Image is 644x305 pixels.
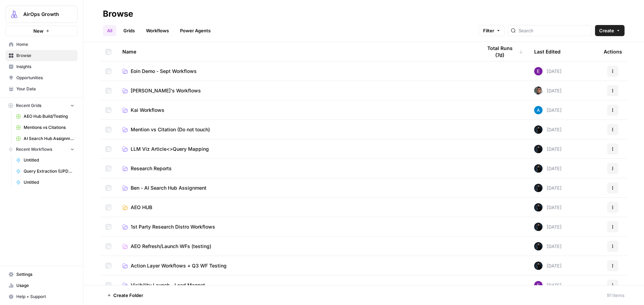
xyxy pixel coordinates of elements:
div: Actions [604,42,622,61]
span: AI Search Hub Assignments [24,135,74,142]
span: Eoin Demo - Sept Workflows [131,68,197,75]
div: [DATE] [534,106,562,114]
div: Browse [103,8,133,19]
div: [DATE] [534,67,562,75]
span: Ben - AI Search Hub Assignment [131,184,206,191]
button: Recent Workflows [6,144,78,155]
span: Home [16,41,74,48]
a: AEO Hub Build/Testing [13,111,78,122]
img: u93l1oyz1g39q1i4vkrv6vz0p6p4 [534,86,543,95]
span: Help + Support [16,294,74,300]
span: 1st Party Research Distro Workflows [131,223,215,230]
span: Create Folder [113,292,143,299]
a: Action Layer Workflows + Q3 WF Testing [122,262,471,269]
div: [DATE] [534,145,562,153]
div: [DATE] [534,86,562,95]
div: [DATE] [534,125,562,134]
a: Query Extraction (UPDATES EXISTING RECORD - Do not alter) [13,166,78,177]
a: Home [6,39,78,50]
a: Usage [6,280,78,291]
img: tb834r7wcu795hwbtepf06oxpmnl [534,67,543,75]
img: mae98n22be7w2flmvint2g1h8u9g [534,184,543,192]
div: Total Runs (7d) [482,42,523,61]
img: AirOps Growth Logo [8,8,21,20]
span: Mention vs Citation (Do not touch) [131,126,210,133]
a: Eoin Demo - Sept Workflows [122,68,471,75]
a: Insights [6,61,78,72]
div: [DATE] [534,281,562,289]
span: Recent Grids [16,102,41,109]
span: [PERSON_NAME]'s Workflows [131,87,201,94]
span: Research Reports [131,165,172,172]
div: [DATE] [534,203,562,212]
div: [DATE] [534,242,562,250]
span: AEO Refresh/Launch WFs (testing) [131,243,211,250]
span: Opportunities [16,75,74,81]
a: Opportunities [6,72,78,83]
input: Search [519,27,589,34]
button: Create Folder [103,290,147,301]
span: Settings [16,271,74,278]
img: mae98n22be7w2flmvint2g1h8u9g [534,125,543,134]
img: mae98n22be7w2flmvint2g1h8u9g [534,262,543,270]
button: Recent Grids [6,100,78,111]
img: mae98n22be7w2flmvint2g1h8u9g [534,223,543,231]
span: Recent Workflows [16,146,52,152]
a: Mentions vs Citations [13,122,78,133]
span: Your Data [16,86,74,92]
div: [DATE] [534,184,562,192]
img: mae98n22be7w2flmvint2g1h8u9g [534,203,543,212]
button: Workspace: AirOps Growth [6,6,78,23]
span: Untitled [24,179,74,186]
a: Kai Workflows [122,107,471,114]
button: Create [595,25,625,36]
a: AEO Refresh/Launch WFs (testing) [122,243,471,250]
span: AirOps Growth [23,11,65,18]
a: Visibility Launch - Lead Magnet [122,282,471,289]
div: [DATE] [534,164,562,173]
div: Last Edited [534,42,561,61]
a: Your Data [6,83,78,94]
button: Filter [479,25,505,36]
span: Mentions vs Citations [24,124,74,131]
a: Ben - AI Search Hub Assignment [122,184,471,191]
span: Query Extraction (UPDATES EXISTING RECORD - Do not alter) [24,168,74,174]
a: Workflows [142,25,173,36]
img: o3cqybgnmipr355j8nz4zpq1mc6x [534,106,543,114]
span: New [33,27,43,34]
img: mae98n22be7w2flmvint2g1h8u9g [534,145,543,153]
a: Untitled [13,155,78,166]
span: Create [599,27,614,34]
div: Name [122,42,471,61]
a: Untitled [13,177,78,188]
span: LLM Viz Article<>Query Mapping [131,146,209,152]
img: mae98n22be7w2flmvint2g1h8u9g [534,164,543,173]
span: Usage [16,282,74,289]
a: Grids [119,25,139,36]
span: AEO HUB [131,204,152,211]
a: [PERSON_NAME]'s Workflows [122,87,471,94]
span: Action Layer Workflows + Q3 WF Testing [131,262,227,269]
span: Insights [16,64,74,70]
span: Visibility Launch - Lead Magnet [131,282,205,289]
div: [DATE] [534,262,562,270]
a: 1st Party Research Distro Workflows [122,223,471,230]
img: tb834r7wcu795hwbtepf06oxpmnl [534,281,543,289]
a: Research Reports [122,165,471,172]
div: 91 Items [607,292,625,299]
a: Settings [6,269,78,280]
span: Browse [16,52,74,59]
div: [DATE] [534,223,562,231]
span: Untitled [24,157,74,163]
a: LLM Viz Article<>Query Mapping [122,146,471,152]
a: AEO HUB [122,204,471,211]
span: Filter [483,27,494,34]
span: Kai Workflows [131,107,164,114]
a: Browse [6,50,78,61]
a: Mention vs Citation (Do not touch) [122,126,471,133]
span: AEO Hub Build/Testing [24,113,74,119]
img: mae98n22be7w2flmvint2g1h8u9g [534,242,543,250]
a: AI Search Hub Assignments [13,133,78,144]
button: New [6,26,78,36]
a: All [103,25,116,36]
